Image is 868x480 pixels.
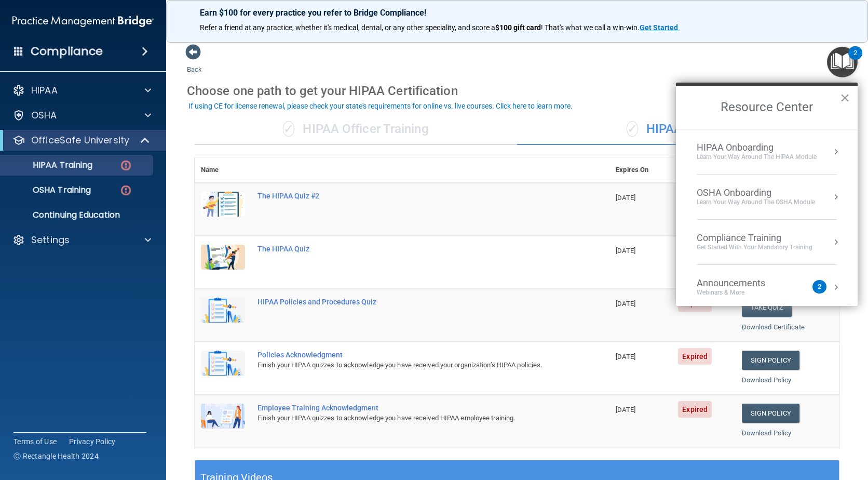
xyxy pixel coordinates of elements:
[12,11,154,32] img: PMB logo
[616,406,635,414] span: [DATE]
[616,353,635,361] span: [DATE]
[187,101,574,111] button: If using CE for license renewal, please check your state's requirements for online vs. live cours...
[200,23,495,32] span: Refer a friend at any practice, whether it's medical, dental, or any other speciality, and score a
[7,185,91,195] p: OSHA Training
[31,84,58,97] p: HIPAA
[517,114,839,145] div: HIPAA Quizzes
[742,376,792,384] a: Download Policy
[7,160,92,170] p: HIPAA Training
[195,114,517,145] div: HIPAA Officer Training
[742,298,792,317] button: Take Quiz
[200,8,834,18] p: Earn $100 for every practice you refer to Bridge Compliance!
[697,288,786,297] div: Webinars & More
[283,121,294,137] span: ✓
[7,210,148,220] p: Continuing Education
[187,53,202,73] a: Back
[188,102,573,110] div: If using CE for license renewal, please check your state's requirements for online vs. live cours...
[257,359,558,371] div: Finish your HIPAA quizzes to acknowledge you have received your organization’s HIPAA policies.
[541,23,640,32] span: ! That's what we call a win-win.
[697,277,786,289] div: Announcements
[31,109,57,122] p: OSHA
[627,121,638,137] span: ✓
[678,348,712,365] span: Expired
[697,187,815,198] div: OSHA Onboarding
[31,134,129,146] p: OfficeSafe University
[257,192,558,200] div: The HIPAA Quiz #2
[676,83,858,306] div: Resource Center
[257,404,558,412] div: Employee Training Acknowledgment
[616,300,635,308] span: [DATE]
[257,298,558,306] div: HIPAA Policies and Procedures Quiz
[495,23,541,32] strong: $100 gift card
[616,247,635,255] span: [DATE]
[616,194,635,202] span: [DATE]
[678,401,712,418] span: Expired
[697,232,812,244] div: Compliance Training
[12,109,151,122] a: OSHA
[187,76,847,106] div: Choose one path to get your HIPAA Certification
[69,436,116,447] a: Privacy Policy
[697,198,815,207] div: Learn your way around the OSHA module
[119,159,132,172] img: danger-circle.6113f641.png
[609,157,672,183] th: Expires On
[640,23,680,32] a: Get Started
[119,184,132,197] img: danger-circle.6113f641.png
[257,245,558,253] div: The HIPAA Quiz
[697,153,817,162] div: Learn Your Way around the HIPAA module
[12,84,151,97] a: HIPAA
[12,134,151,146] a: OfficeSafe University
[840,89,850,106] button: Close
[827,47,858,77] button: Open Resource Center, 2 new notifications
[13,436,57,447] a: Terms of Use
[195,157,251,183] th: Name
[640,23,678,32] strong: Get Started
[31,234,70,246] p: Settings
[742,351,799,370] a: Sign Policy
[853,53,857,66] div: 2
[257,351,558,359] div: Policies Acknowledgment
[676,86,858,129] h2: Resource Center
[742,429,792,437] a: Download Policy
[742,323,805,331] a: Download Certificate
[697,142,817,153] div: HIPAA Onboarding
[12,234,151,246] a: Settings
[13,451,99,461] span: Ⓒ Rectangle Health 2024
[697,243,812,252] div: Get Started with your mandatory training
[742,404,799,423] a: Sign Policy
[672,157,735,183] th: Status
[31,44,103,59] h4: Compliance
[257,412,558,424] div: Finish your HIPAA quizzes to acknowledge you have received HIPAA employee training.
